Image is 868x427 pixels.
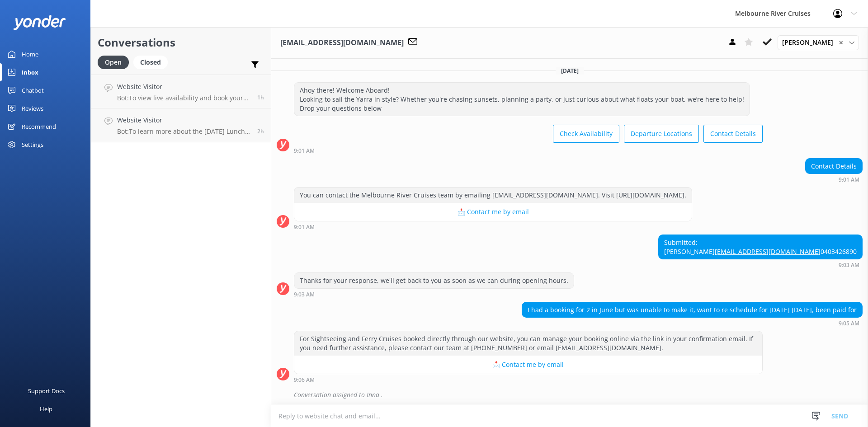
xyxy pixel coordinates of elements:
[624,125,699,143] button: Departure Locations
[782,38,839,47] span: [PERSON_NAME]
[257,94,264,101] span: 02:54pm 14-Aug-2025 (UTC +10:00) Australia/Sydney
[294,331,762,355] div: For Sightseeing and Ferry Cruises booked directly through our website, you can manage your bookin...
[522,302,862,318] div: I had a booking for 2 in June but was unable to make it, want to re schedule for [DATE] [DATE], b...
[277,387,863,403] div: 2025-08-12T23:11:07.217
[22,81,44,99] div: Chatbot
[294,273,574,288] div: Thanks for your response, we'll get back to you as soon as we can during opening hours.
[294,387,863,403] div: Conversation assigned to Inna .
[14,15,66,30] img: yonder-white-logo.png
[98,57,133,67] a: Open
[294,147,763,154] div: 09:01am 13-Aug-2025 (UTC +10:00) Australia/Sydney
[839,263,859,268] strong: 9:03 AM
[133,57,172,67] a: Closed
[22,99,43,117] div: Reviews
[522,320,863,326] div: 09:05am 13-Aug-2025 (UTC +10:00) Australia/Sydney
[294,377,315,383] strong: 9:06 AM
[556,67,584,75] span: [DATE]
[294,291,574,297] div: 09:03am 13-Aug-2025 (UTC +10:00) Australia/Sydney
[294,224,692,230] div: 09:01am 13-Aug-2025 (UTC +10:00) Australia/Sydney
[91,75,271,108] a: Website VisitorBot:To view live availability and book your Spirit of Melbourne Dinner Cruise, ple...
[553,125,619,143] button: Check Availability
[703,125,763,143] button: Contact Details
[806,159,862,174] div: Contact Details
[98,34,264,51] h2: Conversations
[22,136,43,154] div: Settings
[294,376,763,383] div: 09:06am 13-Aug-2025 (UTC +10:00) Australia/Sydney
[778,35,859,50] div: Assign User
[839,177,859,183] strong: 9:01 AM
[98,56,129,69] div: Open
[839,38,843,47] span: ✕
[658,262,863,268] div: 09:03am 13-Aug-2025 (UTC +10:00) Australia/Sydney
[40,400,52,418] div: Help
[715,247,821,256] a: [EMAIL_ADDRESS][DOMAIN_NAME]
[294,203,692,221] button: 📩 Contact me by email
[28,382,65,400] div: Support Docs
[22,117,56,136] div: Recommend
[839,321,859,326] strong: 9:05 AM
[294,225,315,230] strong: 9:01 AM
[294,148,315,154] strong: 9:01 AM
[294,83,750,116] div: Ahoy there! Welcome Aboard! Looking to sail the Yarra in style? Whether you're chasing sunsets, p...
[117,115,250,125] h4: Website Visitor
[22,45,38,63] div: Home
[659,235,862,259] div: Submitted: [PERSON_NAME] 0403426890
[117,127,250,136] p: Bot: To learn more about the [DATE] Lunch Cruise and to make a booking, please visit [URL][DOMAIN...
[294,356,762,374] button: 📩 Contact me by email
[117,94,250,102] p: Bot: To view live availability and book your Spirit of Melbourne Dinner Cruise, please visit [URL...
[133,56,168,69] div: Closed
[294,292,315,297] strong: 9:03 AM
[22,63,38,81] div: Inbox
[277,402,863,418] div: 2025-08-12T23:11:58.630
[91,108,271,142] a: Website VisitorBot:To learn more about the [DATE] Lunch Cruise and to make a booking, please visi...
[294,188,692,203] div: You can contact the Melbourne River Cruises team by emailing [EMAIL_ADDRESS][DOMAIN_NAME]. Visit ...
[294,402,863,418] div: Conversation assigned to [PERSON_NAME].
[257,127,264,135] span: 01:57pm 14-Aug-2025 (UTC +10:00) Australia/Sydney
[117,82,250,92] h4: Website Visitor
[805,176,863,183] div: 09:01am 13-Aug-2025 (UTC +10:00) Australia/Sydney
[280,37,404,49] h3: [EMAIL_ADDRESS][DOMAIN_NAME]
